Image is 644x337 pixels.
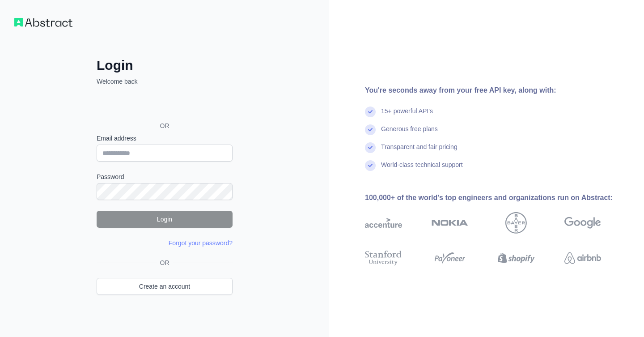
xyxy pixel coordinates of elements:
[381,124,438,142] div: Generous free plans
[498,249,535,267] img: shopify
[564,212,602,234] img: google
[365,249,402,267] img: stanford university
[365,142,376,153] img: check mark
[153,121,177,130] span: OR
[169,239,233,247] a: Forgot your password?
[381,160,463,178] div: World-class technical support
[381,142,458,160] div: Transparent and fair pricing
[365,212,402,234] img: accenture
[381,107,433,124] div: 15+ powerful API's
[97,172,233,181] label: Password
[365,160,376,171] img: check mark
[365,192,630,203] div: 100,000+ of the world's top engineers and organizations run on Abstract:
[157,258,173,267] span: OR
[92,96,235,115] iframe: Sign in with Google Button
[365,107,376,117] img: check mark
[14,18,72,27] img: Workflow
[97,134,233,143] label: Email address
[432,212,469,234] img: nokia
[365,85,630,96] div: You're seconds away from your free API key, along with:
[97,57,233,73] h2: Login
[97,77,233,86] p: Welcome back
[505,212,527,234] img: bayer
[564,249,602,267] img: airbnb
[432,249,469,267] img: payoneer
[97,278,233,295] a: Create an account
[365,124,376,135] img: check mark
[97,211,233,228] button: Login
